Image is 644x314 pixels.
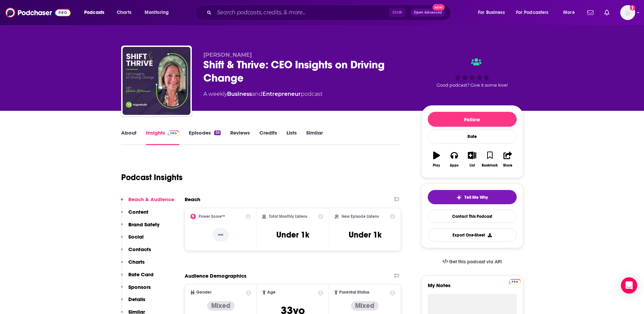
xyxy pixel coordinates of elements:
h2: Reach [185,196,200,203]
span: Ctrl K [389,8,405,17]
img: tell me why sparkle [456,195,462,200]
p: Sponsors [128,284,151,290]
button: open menu [512,7,558,18]
a: Entrepreneur [262,91,301,97]
button: tell me why sparkleTell Me Why [428,190,517,204]
button: Contacts [121,246,151,259]
p: Rate Card [128,271,153,278]
p: Contacts [128,246,151,252]
div: Mixed [351,301,379,311]
span: Logged in as Shift_2 [620,5,635,20]
img: Podchaser Pro [509,279,521,284]
span: [PERSON_NAME] [203,52,252,58]
div: Play [433,163,440,168]
div: A weekly podcast [203,90,323,98]
img: Podchaser Pro [168,130,180,136]
div: Open Intercom Messenger [621,277,637,294]
button: Apps [445,147,463,172]
p: Brand Safety [128,221,160,228]
p: Content [128,209,148,215]
button: Social [121,233,144,246]
h1: Podcast Insights [121,172,183,182]
button: Show profile menu [620,5,635,20]
a: About [121,129,136,145]
h2: Power Score™ [199,214,225,219]
button: Brand Safety [121,221,160,234]
img: Shift & Thrive: CEO Insights on Driving Change [123,47,190,115]
button: open menu [140,7,178,18]
a: Credits [259,129,277,145]
a: Pro website [509,278,521,284]
button: Charts [121,259,145,271]
a: Get this podcast via API [437,254,508,270]
span: For Business [478,8,505,17]
div: Share [503,163,512,168]
button: open menu [79,7,113,18]
span: Gender [196,290,211,295]
span: New [433,4,445,11]
p: -- [213,228,229,242]
a: Show notifications dropdown [602,7,612,18]
p: Details [128,296,145,302]
button: Content [121,209,148,221]
p: Charts [128,259,145,265]
button: List [463,147,481,172]
span: Podcasts [84,8,104,17]
span: More [563,8,575,17]
img: User Profile [620,5,635,20]
a: Episodes59 [189,129,220,145]
span: and [252,91,262,97]
a: Charts [112,7,135,18]
button: Open AdvancedNew [411,8,445,17]
button: Sponsors [121,284,151,296]
p: Reach & Audience [128,196,174,203]
button: Bookmark [481,147,499,172]
label: My Notes [428,282,517,294]
a: Business [227,91,252,97]
button: Share [499,147,516,172]
a: Reviews [230,129,250,145]
span: Get this podcast via API [449,259,502,265]
span: Parental Status [339,290,369,295]
button: Details [121,296,145,309]
span: Monitoring [145,8,169,17]
button: Reach & Audience [121,196,174,209]
span: Good podcast? Give it some love! [437,83,508,88]
div: Search podcasts, credits, & more... [202,5,457,20]
div: Good podcast? Give it some love! [421,52,523,94]
img: Podchaser - Follow, Share and Rate Podcasts [5,6,71,19]
p: Social [128,233,144,240]
a: Similar [306,129,323,145]
a: Lists [287,129,297,145]
span: For Podcasters [516,8,549,17]
h2: Total Monthly Listens [269,214,307,219]
div: 59 [214,130,220,135]
a: Show notifications dropdown [585,7,596,18]
span: Tell Me Why [464,195,488,200]
button: Export One-Sheet [428,228,517,242]
button: Follow [428,112,517,127]
h2: New Episode Listens [342,214,379,219]
span: Charts [117,8,131,17]
h3: Under 1k [276,230,309,240]
button: open menu [473,7,513,18]
a: Contact This Podcast [428,210,517,223]
span: Age [267,290,276,295]
div: List [470,163,475,168]
div: Rate [428,129,517,143]
button: Rate Card [121,271,153,284]
input: Search podcasts, credits, & more... [214,7,389,18]
div: Apps [450,163,459,168]
span: Open Advanced [414,11,442,14]
button: open menu [558,7,583,18]
a: InsightsPodchaser Pro [146,129,180,145]
h3: Under 1k [349,230,382,240]
button: Play [428,147,445,172]
div: Bookmark [482,163,498,168]
h2: Audience Demographics [185,273,246,279]
svg: Add a profile image [630,5,635,11]
div: Mixed [207,301,235,311]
